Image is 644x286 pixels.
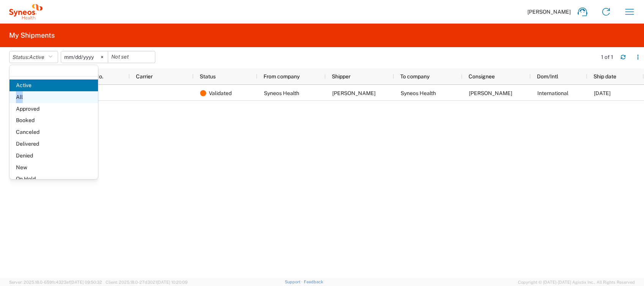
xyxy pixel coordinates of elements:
span: Delivered [9,138,98,150]
span: Dom/Intl [537,73,558,79]
span: Ship date [593,73,616,79]
span: Status [200,73,216,79]
span: From company [264,73,300,79]
span: International [537,90,568,96]
span: Active [9,79,98,91]
div: 1 of 1 [601,54,614,60]
h2: My Shipments [9,31,55,40]
span: Approved [9,103,98,115]
span: To company [400,73,429,79]
a: Support [285,280,304,284]
input: Not set [61,51,108,63]
span: Server: 2025.18.0-659fc4323ef [9,280,102,284]
span: [DATE] 09:50:32 [70,280,102,284]
span: Shipper [332,73,350,79]
span: [PERSON_NAME] [527,8,571,15]
span: Carrier [136,73,153,79]
span: Consignee [469,73,495,79]
span: Validated [209,85,232,101]
span: Syneos Health [401,90,436,96]
span: [DATE] 10:20:09 [157,280,188,284]
span: Client: 2025.18.0-27d3021 [106,280,188,284]
span: All [9,91,98,103]
span: Booked [9,114,98,126]
span: Copyright © [DATE]-[DATE] Agistix Inc., All Rights Reserved [518,279,635,286]
span: Denied [9,150,98,162]
span: New [9,162,98,173]
span: Canceled [9,126,98,138]
span: Elena Cappelletti [469,90,512,96]
span: 09/08/2025 [594,90,611,96]
span: On Hold [9,173,98,185]
a: Feedback [304,280,323,284]
input: Not set [108,51,155,63]
button: Status:Active [9,51,58,63]
span: Active [29,54,44,60]
span: Eugenio Sanchez [332,90,376,96]
span: Syneos Health [264,90,299,96]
